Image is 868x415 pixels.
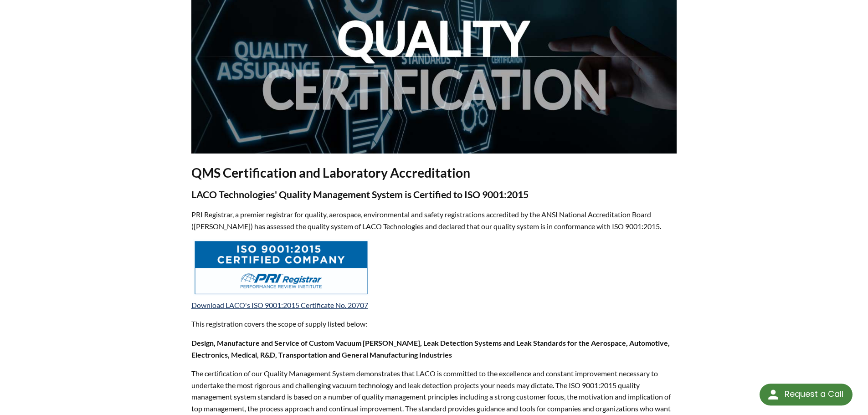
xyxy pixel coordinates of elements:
a: Download LACO's ISO 9001:2015 Certificate No. 20707 [191,301,368,309]
img: round button [766,387,781,402]
strong: Design, Manufacture and Service of Custom Vacuum [PERSON_NAME], Leak Detection Systems and Leak S... [191,338,670,359]
h2: QMS Certification and Laboratory Accreditation [191,164,677,181]
h3: LACO Technologies' Quality Management System is Certified to ISO 9001:2015 [191,189,677,201]
p: PRI Registrar, a premier registrar for quality, aerospace, environmental and safety registrations... [191,209,677,232]
img: PRI_Programs_Registrar_Certified_ISO9001_4c.jpg [193,239,370,296]
div: Request a Call [785,384,843,405]
div: Request a Call [760,384,853,405]
p: This registration covers the scope of supply listed below: [191,318,677,330]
